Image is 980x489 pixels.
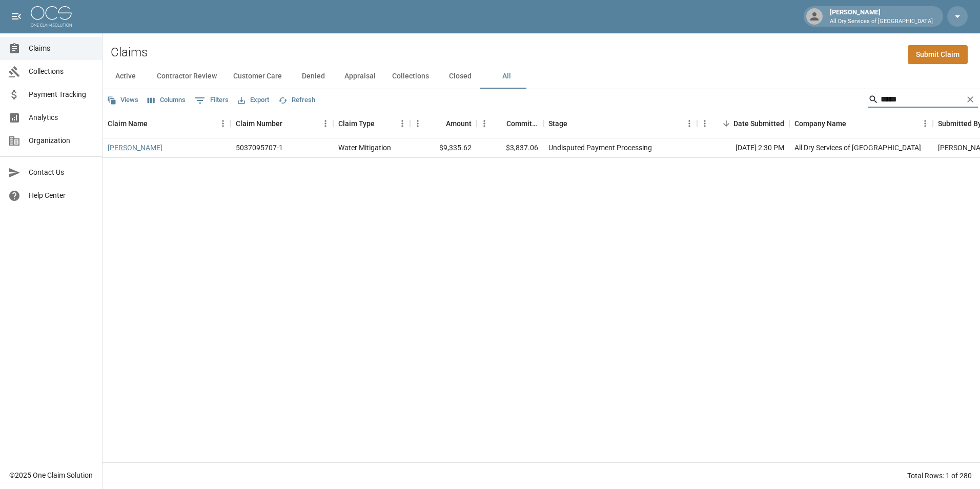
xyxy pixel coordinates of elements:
div: Undisputed Payment Processing [548,142,652,153]
button: Sort [846,116,861,131]
div: 5037095707-1 [236,142,283,153]
button: Clear [963,92,978,107]
span: Contact Us [29,167,94,178]
button: Denied [290,64,336,89]
div: Claim Name [108,109,148,138]
div: [PERSON_NAME] [826,7,937,26]
span: Claims [29,43,94,54]
button: Contractor Review [149,64,225,89]
button: Appraisal [336,64,384,89]
div: Search [868,91,978,110]
button: Sort [567,116,582,131]
button: Menu [395,116,410,131]
button: Menu [697,116,712,131]
button: Select columns [145,92,188,108]
div: All Dry Services of Atlanta [794,142,921,153]
button: Show filters [192,92,231,109]
span: Analytics [29,112,94,123]
div: Committed Amount [506,109,538,138]
button: Refresh [276,92,318,108]
button: Sort [492,116,506,131]
div: Committed Amount [477,109,543,138]
div: [DATE] 2:30 PM [697,138,789,158]
div: Claim Number [231,109,333,138]
p: All Dry Services of [GEOGRAPHIC_DATA] [830,17,933,26]
div: Claim Type [338,109,375,138]
span: Collections [29,66,94,77]
div: Company Name [789,109,933,138]
button: Menu [318,116,333,131]
button: Menu [682,116,697,131]
div: Claim Number [236,109,282,138]
button: Menu [917,116,933,131]
div: Total Rows: 1 of 280 [907,471,972,481]
button: Views [105,92,141,108]
div: Claim Type [333,109,410,138]
button: All [483,64,529,89]
div: Stage [548,109,567,138]
div: $3,837.06 [477,138,543,158]
button: Menu [215,116,231,131]
button: Sort [282,116,297,131]
div: Water Mitigation [338,142,391,153]
div: Claim Name [103,109,231,138]
a: Submit Claim [908,45,968,64]
div: dynamic tabs [103,64,980,89]
div: Amount [446,109,472,138]
div: Amount [410,109,477,138]
div: Date Submitted [697,109,789,138]
button: Sort [719,116,733,131]
button: Menu [410,116,425,131]
button: Sort [432,116,446,131]
div: Stage [543,109,697,138]
a: [PERSON_NAME] [108,142,162,153]
div: © 2025 One Claim Solution [9,470,93,480]
h2: Claims [111,45,148,60]
button: open drawer [6,6,27,27]
button: Export [235,92,272,108]
div: $9,335.62 [410,138,477,158]
button: Sort [148,116,162,131]
div: Company Name [794,109,846,138]
span: Payment Tracking [29,89,94,100]
button: Active [103,64,149,89]
button: Closed [437,64,483,89]
span: Help Center [29,190,94,201]
button: Sort [375,116,389,131]
button: Customer Care [225,64,290,89]
div: Date Submitted [733,109,784,138]
img: ocs-logo-white-transparent.png [31,6,72,27]
button: Collections [384,64,437,89]
button: Menu [477,116,492,131]
span: Organization [29,135,94,146]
